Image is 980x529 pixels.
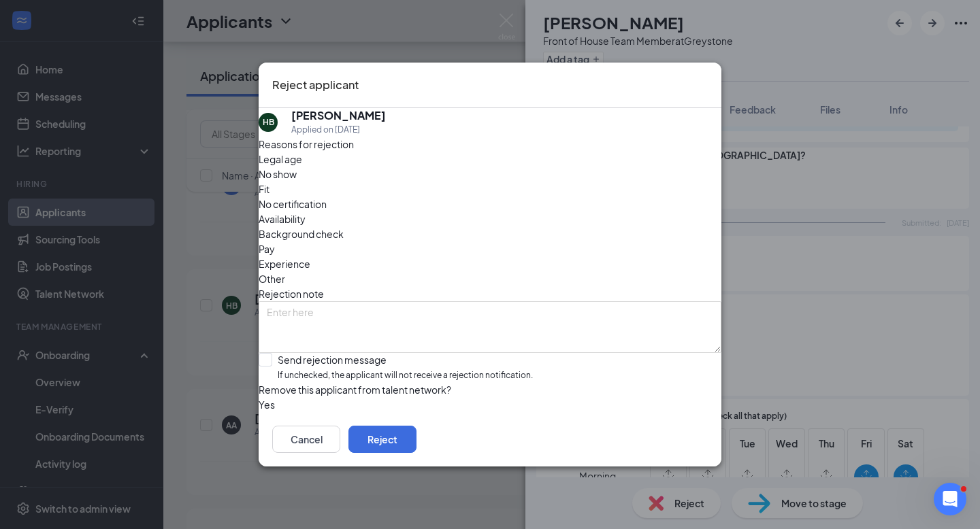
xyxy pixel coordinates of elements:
[259,226,344,241] span: Background check
[259,383,451,396] span: Remove this applicant from talent network?
[259,211,306,226] span: Availability
[259,241,275,256] span: Pay
[272,426,340,453] button: Cancel
[259,197,327,211] span: No certification
[259,397,275,412] span: Yes
[259,152,302,167] span: Legal age
[259,256,310,271] span: Experience
[272,76,359,94] h3: Reject applicant
[291,123,386,137] div: Applied on [DATE]
[934,483,966,515] iframe: Intercom live chat
[348,426,416,453] button: Reject
[291,108,386,123] h5: [PERSON_NAME]
[263,116,274,128] div: HB
[259,288,324,300] span: Rejection note
[259,167,297,182] span: No show
[259,271,285,286] span: Other
[259,182,269,197] span: Fit
[259,138,354,150] span: Reasons for rejection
